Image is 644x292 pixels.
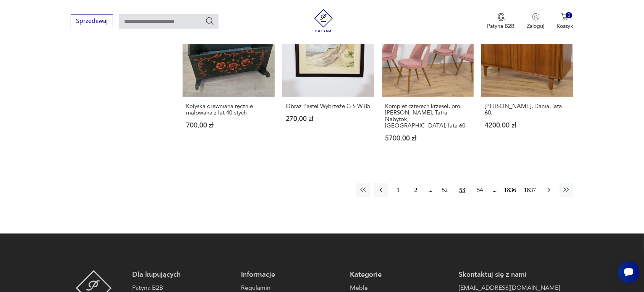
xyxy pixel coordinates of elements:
[385,103,471,129] h3: Komplet czterech krzeseł, proj. [PERSON_NAME], Tatra Nabytok, [GEOGRAPHIC_DATA], lata 60.
[456,183,469,197] button: 53
[392,183,405,197] button: 1
[71,19,113,24] a: Sprzedawaj
[385,135,471,142] p: 5700,00 zł
[497,13,505,21] img: Ikona medalu
[566,12,572,19] div: 0
[487,23,515,30] p: Patyna B2B
[527,13,545,30] button: Zaloguj
[286,103,371,110] h3: Obraz Pastel Wybrzeże G.S.W 85
[487,13,515,30] a: Ikona medaluPatyna B2B
[502,183,518,197] button: 1836
[561,13,569,21] img: Ikona koszyka
[481,5,573,157] a: Komoda, Dania, lata 60.[PERSON_NAME], Dania, lata 60.4200,00 zł
[485,103,570,116] h3: [PERSON_NAME], Dania, lata 60.
[485,122,570,129] p: 4200,00 zł
[487,13,515,30] button: Patyna B2B
[409,183,423,197] button: 2
[618,261,639,283] iframe: Smartsupp widget button
[473,183,487,197] button: 54
[282,5,374,157] a: Obraz Pastel Wybrzeże G.S.W 85Obraz Pastel Wybrzeże G.S.W 85270,00 zł
[312,9,335,32] img: Patyna - sklep z meblami i dekoracjami vintage
[186,103,271,116] h3: Kołyska drewniana ręcznie malowana z lat 40-stych
[459,270,560,279] p: Skontaktuj się z nami
[522,183,538,197] button: 1837
[438,183,452,197] button: 52
[350,270,451,279] p: Kategorie
[205,16,214,26] button: Szukaj
[71,14,113,28] button: Sprzedawaj
[557,13,573,30] button: 0Koszyk
[183,5,275,157] a: Kołyska drewniana ręcznie malowana z lat 40-stychKołyska drewniana ręcznie malowana z lat 40-styc...
[382,5,474,157] a: KlasykKomplet czterech krzeseł, proj. A. Suman, Tatra Nabytok, Czechy, lata 60.Komplet czterech k...
[557,23,573,30] p: Koszyk
[527,23,545,30] p: Zaloguj
[532,13,540,21] img: Ikonka użytkownika
[286,116,371,122] p: 270,00 zł
[241,270,342,279] p: Informacje
[186,122,271,129] p: 700,00 zł
[132,270,233,279] p: Dla kupujących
